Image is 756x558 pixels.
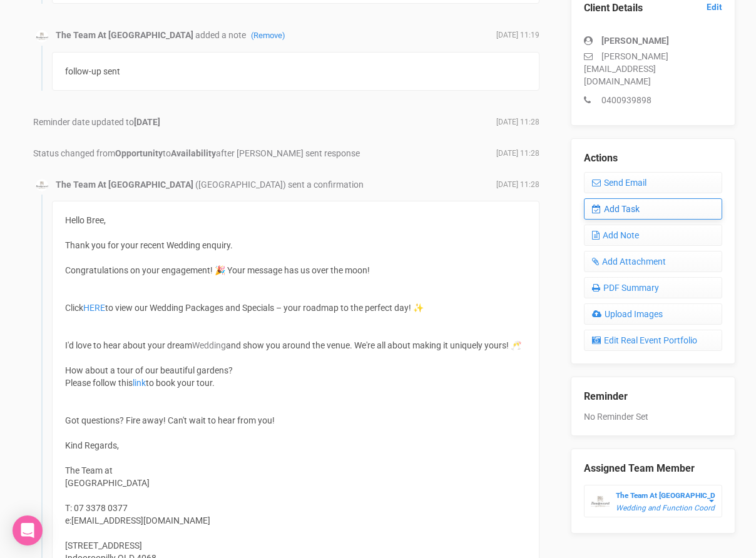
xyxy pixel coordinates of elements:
[584,390,722,404] legend: Reminder
[134,117,160,127] b: [DATE]
[584,198,722,220] a: Add Task
[133,378,146,388] a: link
[584,1,722,16] legend: Client Details
[65,340,192,350] span: I'd love to hear about your dream
[496,148,539,159] span: [DATE] 11:28
[616,504,734,512] em: Wedding and Function Coordinator
[65,415,275,425] span: Got questions? Fire away! Can't wait to hear from you!
[584,277,722,298] a: PDF Summary
[105,303,424,313] span: to view our Wedding Packages and Specials – your roadmap to the perfect day! ✨
[36,179,48,191] img: BGLogo.jpg
[584,462,722,476] legend: Assigned Team Member
[36,30,48,43] img: BGLogo.jpg
[65,365,233,375] span: How about a tour of our beautiful gardens?
[33,148,360,158] span: Status changed from to after [PERSON_NAME] sent response
[584,251,722,272] a: Add Attachment
[65,214,526,276] div: Hello Bree, Thank you for your recent Wedding enquiry.
[65,265,370,275] span: Congratulations on your engagement! 🎉 Your message has us over the moon!
[584,303,722,325] a: Upload Images
[192,340,226,350] span: Wedding
[146,378,215,388] span: to book your tour.
[616,491,730,500] strong: The Team At [GEOGRAPHIC_DATA]
[33,117,160,127] span: Reminder date updated to
[13,515,43,545] div: Open Intercom Messenger
[584,225,722,246] a: Add Note
[584,151,722,166] legend: Actions
[584,94,722,106] p: 0400939898
[496,180,539,190] span: [DATE] 11:28
[584,50,722,88] p: [PERSON_NAME][EMAIL_ADDRESS][DOMAIN_NAME]
[496,117,539,128] span: [DATE] 11:28
[707,1,722,13] a: Edit
[226,340,521,350] span: and show you around the venue. We're all about making it uniquely yours! 🥂
[584,330,722,351] a: Edit Real Event Portfolio
[584,377,722,423] div: No Reminder Set
[496,30,539,41] span: [DATE] 11:19
[83,303,105,313] a: HERE
[115,148,163,158] strong: Opportunity
[195,30,285,40] span: added a note
[601,36,669,46] strong: [PERSON_NAME]
[591,492,610,511] img: BGLogo.jpg
[584,172,722,193] a: Send Email
[56,180,193,190] strong: The Team At [GEOGRAPHIC_DATA]
[65,378,133,388] span: Please follow this
[56,30,193,40] strong: The Team At [GEOGRAPHIC_DATA]
[584,485,722,517] button: The Team At [GEOGRAPHIC_DATA] Wedding and Function Coordinator
[52,52,539,91] div: follow-up sent
[195,180,364,190] span: ([GEOGRAPHIC_DATA]) sent a confirmation
[251,31,285,40] a: (Remove)
[171,148,216,158] strong: Availability
[65,303,83,313] span: Click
